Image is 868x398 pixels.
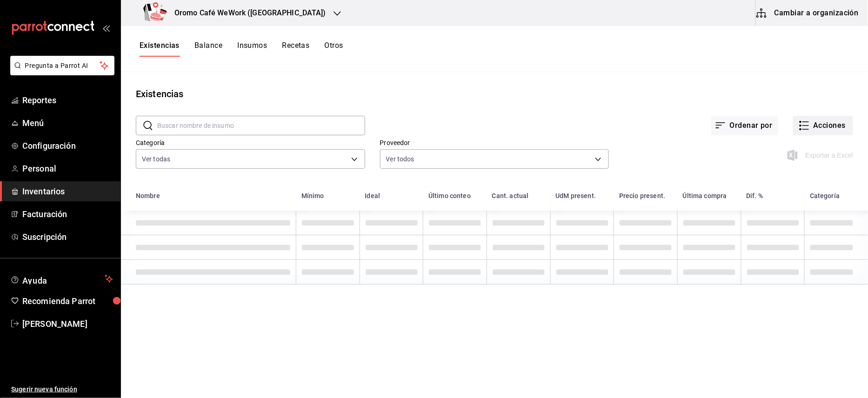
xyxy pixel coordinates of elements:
[282,41,309,57] button: Recetas
[140,41,343,57] div: navigation tabs
[22,231,113,243] span: Suscripción
[793,116,853,135] button: Acciones
[325,41,343,57] button: Otros
[140,41,180,57] button: Existencias
[142,154,170,164] span: Ver todas
[365,192,381,199] div: Ideal
[22,139,113,152] span: Configuración
[25,61,100,71] span: Pregunta a Parrot AI
[102,24,110,32] button: open_drawer_menu
[556,192,596,199] div: UdM present.
[22,185,113,198] span: Inventarios
[11,385,113,394] span: Sugerir nueva función
[683,192,727,199] div: Última compra
[428,192,471,199] div: Último conteo
[22,117,113,129] span: Menú
[810,192,840,199] div: Categoría
[711,116,778,135] button: Ordenar por
[619,192,665,199] div: Precio present.
[157,116,365,135] input: Buscar nombre de insumo
[22,94,113,106] span: Reportes
[136,87,183,101] div: Existencias
[10,56,114,75] button: Pregunta a Parrot AI
[22,318,113,330] span: [PERSON_NAME]
[22,208,113,220] span: Facturación
[136,192,160,199] div: Nombre
[380,140,609,146] label: Proveedor
[386,154,414,164] span: Ver todos
[167,7,326,19] h3: Oromo Café WeWork ([GEOGRAPHIC_DATA])
[22,273,101,285] span: Ayuda
[237,41,267,57] button: Insumos
[136,140,365,146] label: Categoría
[194,41,222,57] button: Balance
[22,162,113,175] span: Personal
[301,192,324,199] div: Mínimo
[747,192,763,199] div: Dif. %
[492,192,529,199] div: Cant. actual
[22,295,113,307] span: Recomienda Parrot
[7,67,114,77] a: Pregunta a Parrot AI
